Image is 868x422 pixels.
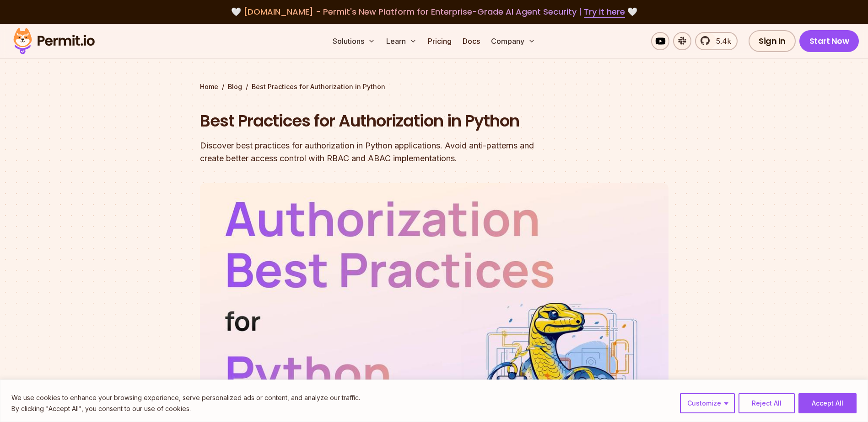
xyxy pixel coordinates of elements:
[739,393,795,413] button: Reject All
[424,32,455,50] a: Pricing
[22,5,846,18] div: 🤍 🤍
[695,32,738,50] a: 5.4k
[711,36,731,47] span: 5.4k
[9,26,99,57] img: Permit logo
[228,82,242,91] a: Blog
[200,82,218,91] a: Home
[329,32,379,50] button: Solutions
[799,30,859,52] a: Start Now
[200,139,551,165] div: Discover best practices for authorization in Python applications. Avoid anti-patterns and create ...
[11,392,360,403] p: We use cookies to enhance your browsing experience, serve personalized ads or content, and analyz...
[487,32,539,50] button: Company
[200,110,551,132] h1: Best Practices for Authorization in Python
[200,82,669,91] div: / /
[243,6,625,17] span: [DOMAIN_NAME] - Permit's New Platform for Enterprise-Grade AI Agent Security |
[584,6,625,18] a: Try it here
[11,403,360,414] p: By clicking "Accept All", you consent to our use of cookies.
[459,32,484,50] a: Docs
[680,393,735,413] button: Customize
[383,32,421,50] button: Learn
[798,393,857,413] button: Accept All
[749,30,796,52] a: Sign In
